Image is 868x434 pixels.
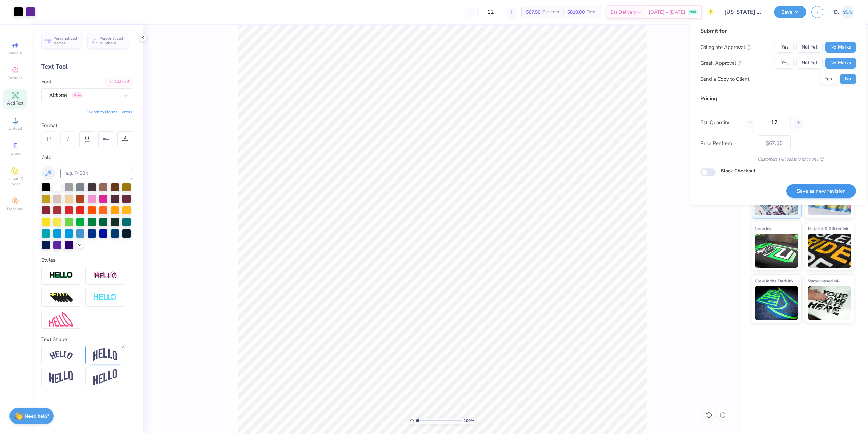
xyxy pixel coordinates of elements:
[49,312,73,327] img: Free Distort
[776,42,794,53] button: Yes
[41,121,133,129] div: Format
[758,115,791,130] input: – –
[477,6,504,18] input: – –
[60,167,132,180] input: e.g. 7428 c
[99,36,123,45] span: Personalized Numbers
[611,8,636,16] span: Est. Delivery
[542,8,559,16] span: Per Item
[49,351,73,360] img: Arc
[700,27,856,35] div: Submit for
[776,58,794,69] button: Yes
[834,8,840,16] span: DJ
[841,5,854,19] img: Danyl Jon Ferrer
[3,176,27,187] span: Clipart & logos
[7,100,23,106] span: Add Text
[8,126,22,131] span: Upload
[755,234,798,268] img: Neon Ink
[719,5,769,19] input: Untitled Design
[49,371,73,384] img: Flag
[755,277,793,284] span: Glow in the Dark Ink
[820,74,837,84] button: Yes
[755,286,798,320] img: Glow in the Dark Ink
[796,42,823,53] button: Not Yet
[87,109,132,115] button: Switch to Normal Letters
[834,5,854,19] a: DJ
[840,74,856,84] button: No
[105,78,132,86] div: Add Font
[526,8,540,16] span: $67.50
[53,36,77,45] span: Personalized Names
[700,119,741,127] label: Est. Quantity
[808,286,852,320] img: Water based Ink
[808,225,848,232] span: Metallic & Glitter Ink
[93,369,117,385] img: Rise
[49,292,73,303] img: 3d Illusion
[93,271,117,280] img: Shadow
[649,8,685,16] span: [DATE] - [DATE]
[41,256,132,264] div: Styles
[41,78,52,86] label: Font
[25,413,49,419] strong: Need help?
[7,50,23,56] span: Image AI
[587,8,597,16] span: Total
[774,6,806,18] button: Save
[93,294,117,301] img: Negative Space
[700,75,749,83] div: Send a Copy to Client
[786,184,856,198] button: Save as new revision
[700,156,856,162] div: Customers will see this price on HQ.
[825,42,856,53] button: No Marks
[700,95,856,103] div: Pricing
[41,62,132,71] div: Text Tool
[825,58,856,69] button: No Marks
[808,277,839,284] span: Water based Ink
[755,225,771,232] span: Neon Ink
[808,234,852,268] img: Metallic & Glitter Ink
[7,206,23,212] span: Decorate
[463,418,474,424] span: 100 %
[700,59,743,67] div: Greek Approval
[10,151,21,156] span: Greek
[567,8,585,16] span: $810.00
[41,336,132,343] div: Text Shape
[689,10,696,14] span: FREE
[93,348,117,361] img: Arch
[700,139,753,147] label: Price Per Item
[796,58,823,69] button: Not Yet
[700,43,751,51] div: Collegiate Approval
[41,154,132,162] div: Color
[49,271,73,279] img: Stroke
[721,167,755,174] label: Block Checkout
[8,75,23,81] span: Designs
